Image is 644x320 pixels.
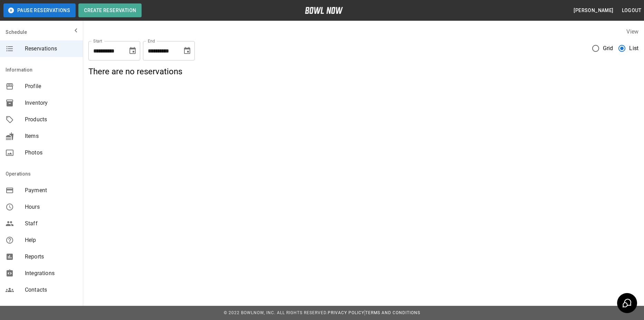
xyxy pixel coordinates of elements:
[305,7,343,14] img: logo
[365,310,420,315] a: Terms and Conditions
[25,45,77,53] span: Reservations
[224,310,328,315] span: © 2022 BowlNow, Inc. All Rights Reserved.
[126,44,140,58] button: Choose date, selected date is Oct 10, 2025
[25,219,77,228] span: Staff
[3,3,76,17] button: Pause Reservations
[25,203,77,211] span: Hours
[603,44,613,53] span: Grid
[629,44,638,53] span: List
[626,28,638,35] label: View
[25,99,77,107] span: Inventory
[78,3,142,17] button: Create Reservation
[25,82,77,91] span: Profile
[25,149,77,157] span: Photos
[25,236,77,244] span: Help
[571,4,616,17] button: [PERSON_NAME]
[25,253,77,261] span: Reports
[180,44,194,58] button: Choose date, selected date is Nov 10, 2025
[25,132,77,140] span: Items
[25,286,77,294] span: Contacts
[25,269,77,277] span: Integrations
[25,115,77,124] span: Products
[88,66,638,77] h5: There are no reservations
[619,4,644,17] button: Logout
[25,186,77,195] span: Payment
[328,310,364,315] a: Privacy Policy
